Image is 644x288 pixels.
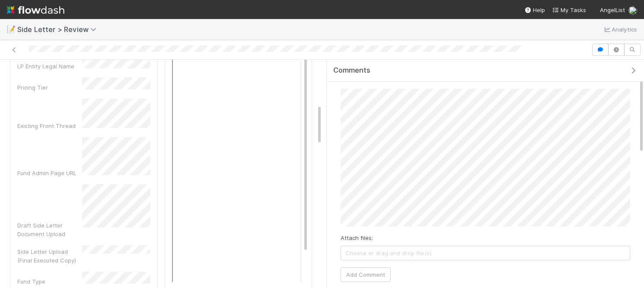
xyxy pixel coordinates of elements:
div: Help [524,6,545,14]
div: Side Letter Upload (Final Executed Copy) [17,247,82,265]
a: My Tasks [552,6,586,14]
div: Pricing Tier [17,83,82,92]
span: Side Letter > Review [17,25,101,34]
span: Comments [333,66,370,75]
img: avatar_0b1dbcb8-f701-47e0-85bc-d79ccc0efe6c.png [628,6,637,15]
div: Fund Admin Page URL [17,169,82,177]
span: AngelList [600,6,625,13]
div: Fund Type [17,277,82,286]
span: My Tasks [552,6,586,13]
div: LP Entity Legal Name [17,62,82,70]
span: 📝 [7,26,16,33]
div: Draft Side Letter Document Upload [17,221,82,238]
button: Add Comment [341,267,391,282]
img: logo-inverted-e16ddd16eac7371096b0.svg [7,3,64,17]
div: Existing Front Thread [17,122,82,130]
a: Analytics [603,24,637,35]
label: Attach files: [341,234,373,242]
span: Choose or drag and drop file(s) [341,246,630,260]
